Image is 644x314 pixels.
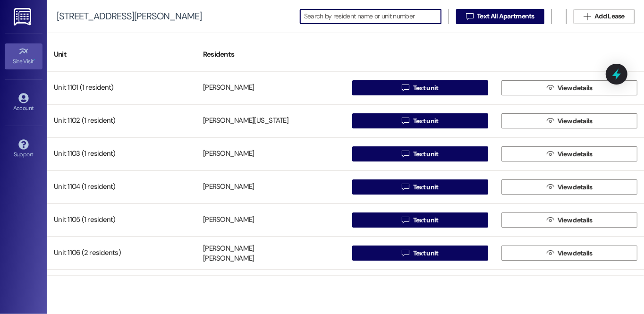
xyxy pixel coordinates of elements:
[352,80,488,95] button: Text unit
[14,8,33,25] img: ResiDesk Logo
[456,9,544,24] button: Text All Apartments
[34,57,35,63] span: •
[558,182,593,192] span: View details
[574,9,635,24] button: Add Lease
[203,215,254,225] div: [PERSON_NAME]
[558,215,593,225] span: View details
[203,254,254,264] div: [PERSON_NAME]
[352,113,488,128] button: Text unit
[413,149,439,159] span: Text unit
[196,43,346,66] div: Residents
[47,244,196,263] div: Unit 1106 (2 residents)
[352,179,488,195] button: Text unit
[547,249,554,257] i: 
[413,215,439,225] span: Text unit
[352,246,488,261] button: Text unit
[501,212,637,228] button: View details
[477,11,534,21] span: Text All Apartments
[203,83,254,93] div: [PERSON_NAME]
[413,182,439,192] span: Text unit
[402,84,409,92] i: 
[594,11,625,21] span: Add Lease
[203,149,254,159] div: [PERSON_NAME]
[501,80,637,95] button: View details
[402,150,409,158] i: 
[402,249,409,257] i: 
[501,246,637,261] button: View details
[501,113,637,128] button: View details
[203,116,288,126] div: [PERSON_NAME][US_STATE]
[47,111,196,130] div: Unit 1102 (1 resident)
[547,183,554,191] i: 
[47,211,196,229] div: Unit 1105 (1 resident)
[547,84,554,92] i: 
[413,116,439,126] span: Text unit
[304,10,441,23] input: Search by resident name or unit number
[203,182,254,192] div: [PERSON_NAME]
[501,179,637,195] button: View details
[558,83,593,93] span: View details
[413,248,439,258] span: Text unit
[402,183,409,191] i: 
[47,78,196,97] div: Unit 1101 (1 resident)
[402,117,409,125] i: 
[547,150,554,158] i: 
[5,90,42,116] a: Account
[352,212,488,228] button: Text unit
[5,43,42,69] a: Site Visit •
[47,144,196,163] div: Unit 1103 (1 resident)
[203,244,254,254] div: [PERSON_NAME]
[5,136,42,162] a: Support
[558,116,593,126] span: View details
[47,43,196,66] div: Unit
[466,13,473,20] i: 
[547,216,554,224] i: 
[547,117,554,125] i: 
[402,216,409,224] i: 
[584,13,591,20] i: 
[558,149,593,159] span: View details
[501,146,637,161] button: View details
[47,178,196,196] div: Unit 1104 (1 resident)
[413,83,439,93] span: Text unit
[558,248,593,258] span: View details
[57,11,202,21] div: [STREET_ADDRESS][PERSON_NAME]
[352,146,488,161] button: Text unit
